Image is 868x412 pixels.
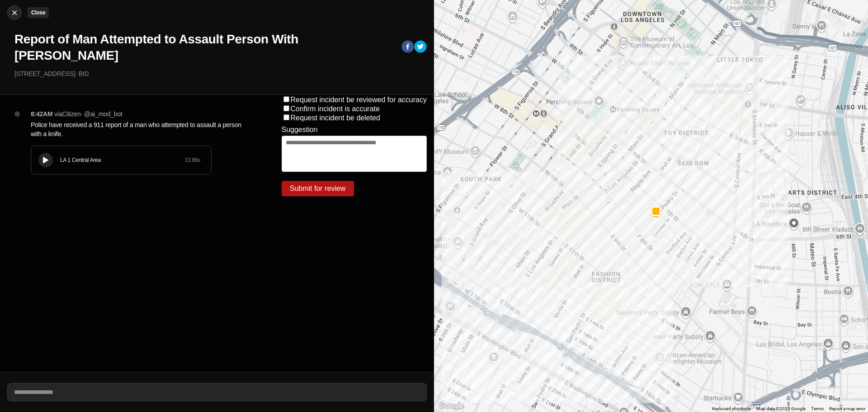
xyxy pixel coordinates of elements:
[54,109,122,118] p: via Citizen · @ ai_mod_bot
[811,406,824,411] a: Terms (opens in new tab)
[829,406,865,411] a: Report a map error
[414,40,427,55] button: twitter
[31,9,45,16] small: Close
[31,120,245,138] p: Police have received a 911 report of a man who attempted to assault a person with a knife.
[291,96,427,104] label: Request incident be reviewed for accuracy
[10,8,19,17] img: cancel
[436,400,466,412] img: Google
[31,109,52,118] p: 8:42AM
[14,69,427,78] p: [STREET_ADDRESS] · BID
[756,406,806,411] span: Map data ©2025 Google
[60,156,184,164] div: LA 1 Central Area
[712,406,751,412] button: Keyboard shortcuts
[291,105,380,113] label: Confirm incident is accurate
[7,5,22,20] button: cancelClose
[282,126,318,134] label: Suggestion
[291,114,380,122] label: Request incident be deleted
[184,156,200,164] div: 13.86 s
[401,40,414,55] button: facebook
[436,400,466,412] a: Open this area in Google Maps (opens a new window)
[282,181,354,196] button: Submit for review
[14,31,394,64] h1: Report of Man Attempted to Assault Person With [PERSON_NAME]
